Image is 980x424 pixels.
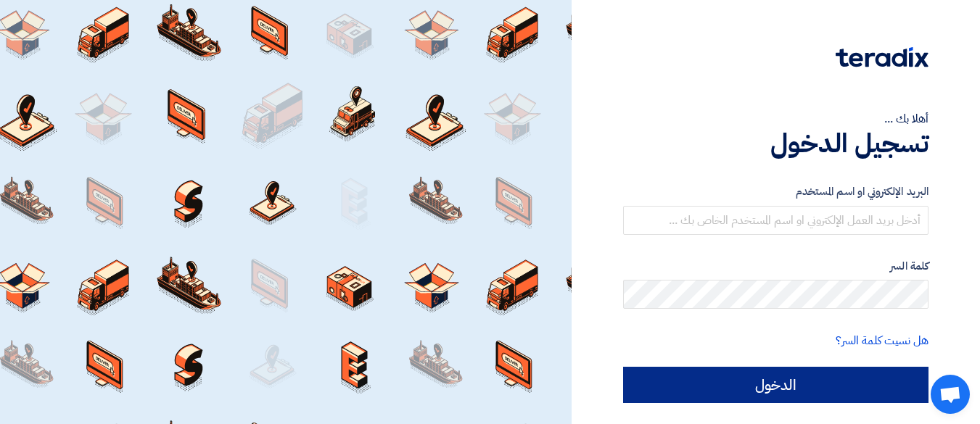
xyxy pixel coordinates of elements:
[931,375,970,414] a: دردشة مفتوحة
[623,367,928,403] input: الدخول
[623,258,928,275] label: كلمة السر
[836,47,928,67] img: Teradix logo
[623,110,928,128] div: أهلا بك ...
[623,183,928,200] label: البريد الإلكتروني او اسم المستخدم
[623,206,928,235] input: أدخل بريد العمل الإلكتروني او اسم المستخدم الخاص بك ...
[836,332,928,349] a: هل نسيت كلمة السر؟
[623,128,928,159] h1: تسجيل الدخول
